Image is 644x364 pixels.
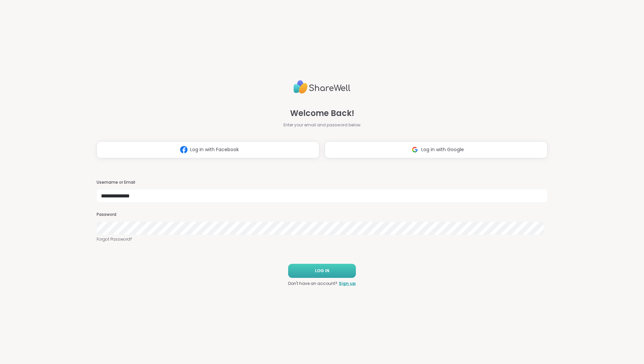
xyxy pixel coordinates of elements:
h3: Username or Email [97,180,547,185]
h3: Password [97,212,547,218]
span: LOG IN [315,268,329,274]
a: Sign up [339,281,356,287]
img: ShareWell Logo [293,77,351,97]
button: Log in with Google [325,141,547,158]
span: Welcome Back! [290,107,354,119]
span: Don't have an account? [288,281,337,287]
img: ShareWell Logomark [409,143,421,156]
span: Log in with Google [421,146,464,153]
span: Enter your email and password below [283,122,361,128]
img: ShareWell Logomark [177,143,190,156]
button: LOG IN [288,264,356,278]
a: Forgot Password? [97,236,547,242]
button: Log in with Facebook [97,141,319,158]
span: Log in with Facebook [190,146,239,153]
